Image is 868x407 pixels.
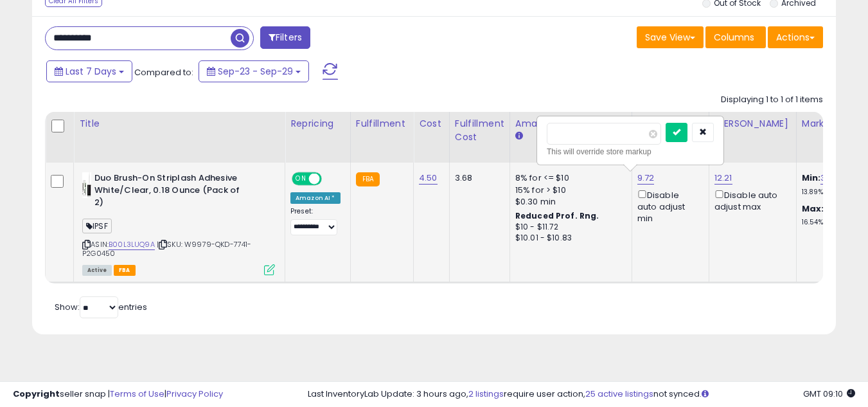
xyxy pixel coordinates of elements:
a: 2 listings [468,388,504,400]
div: Disable auto adjust max [714,188,786,213]
button: Filters [260,26,310,49]
button: Last 7 Days [46,60,132,82]
div: Amazon AI * [290,192,341,204]
div: Title [79,117,279,131]
span: Columns [714,31,754,44]
div: Disable auto adjust min [637,188,699,225]
span: Show: entries [55,301,147,313]
button: Actions [768,26,823,48]
a: Privacy Policy [166,388,223,400]
a: 25 active listings [585,388,653,400]
div: Fulfillment Cost [455,117,504,144]
div: $10.01 - $10.83 [515,233,622,244]
span: Sep-23 - Sep-29 [218,65,293,78]
a: 12.21 [714,172,732,185]
div: Cost [419,117,444,131]
button: Save View [637,26,704,48]
b: Reduced Prof. Rng. [515,210,599,221]
span: All listings currently available for purchase on Amazon [82,265,112,276]
div: ASIN: [82,172,275,274]
small: FBA [356,172,380,186]
span: OFF [320,174,341,185]
div: 3.68 [455,172,500,184]
a: 9.72 [637,172,655,185]
div: Displaying 1 to 1 of 1 items [721,94,823,106]
button: Columns [705,26,766,48]
div: 15% for > $10 [515,185,622,196]
div: Amazon Fees [515,117,626,131]
span: | SKU: W9979-QKD-7741-P2G0450 [82,239,252,258]
b: Duo Brush-On Striplash Adhesive White/Clear, 0.18 Ounce (Pack of 2) [94,172,251,212]
div: Fulfillment [356,117,408,131]
div: seller snap | | [13,388,223,401]
div: This will override store markup [547,145,714,158]
span: ON [293,174,309,185]
strong: Copyright [13,388,60,400]
a: B00L3LUQ9A [109,239,155,250]
img: 31H07DuTUkL._SL40_.jpg [82,172,91,198]
span: FBA [114,265,136,276]
div: Last InventoryLab Update: 3 hours ago, require user action, not synced. [308,388,855,401]
b: Max: [802,203,824,215]
span: Last 7 Days [66,65,116,78]
div: Repricing [290,117,345,131]
span: Compared to: [134,66,193,78]
a: 4.50 [419,172,438,185]
small: Amazon Fees. [515,131,523,142]
div: 8% for <= $10 [515,172,622,184]
div: $0.30 min [515,196,622,208]
button: Sep-23 - Sep-29 [199,60,309,82]
div: [PERSON_NAME] [714,117,791,131]
a: Terms of Use [110,388,164,400]
b: Min: [802,172,821,184]
span: 2025-10-7 09:10 GMT [803,388,855,400]
a: 30.00 [820,172,844,185]
div: $10 - $11.72 [515,222,622,233]
span: IPSF [82,219,112,233]
div: Preset: [290,207,341,236]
